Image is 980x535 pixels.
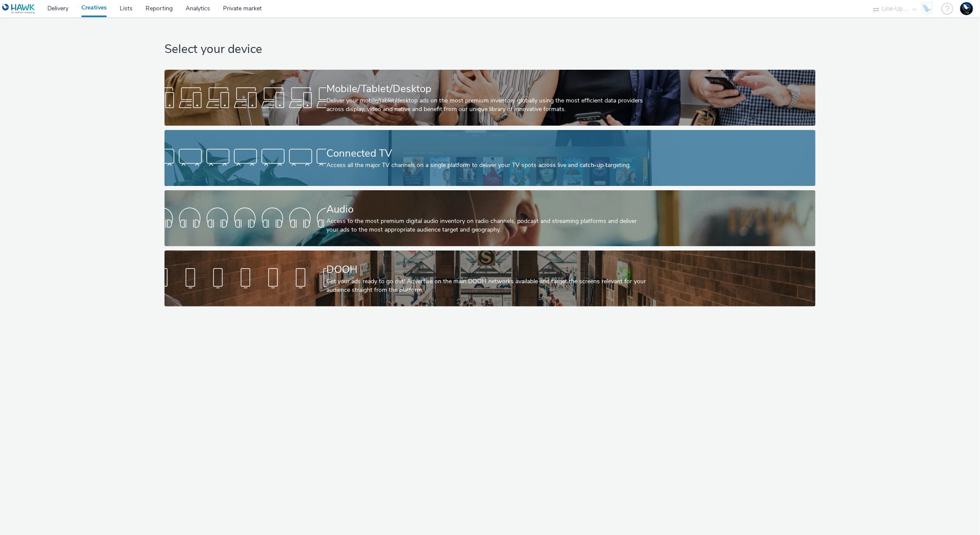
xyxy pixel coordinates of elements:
div: Deliver your mobile/tablet/desktop ads on the most premium inventory globally using the most effi... [326,96,650,114]
a: Connected TVAccess all the major TV channels on a single platform to deliver your TV spots across... [164,130,816,186]
a: DOOHGet your ads ready to go out! Advertise on the main DOOH networks available and target the sc... [164,250,816,306]
img: Support Hawk [960,2,973,15]
div: Access all the major TV channels on a single platform to deliver your TV spots across live and ca... [326,161,650,170]
img: undefined Logo [2,3,35,14]
div: Audio [326,202,650,217]
a: AudioAccess to the most premium digital audio inventory on radio channels, podcast and streaming ... [164,190,816,246]
img: Hawk Academy [921,2,933,15]
div: DOOH [326,262,650,277]
div: Mobile/Tablet/Desktop [326,81,650,96]
div: Access to the most premium digital audio inventory on radio channels, podcast and streaming platf... [326,217,650,235]
a: Mobile/Tablet/DesktopDeliver your mobile/tablet/desktop ads on the most premium inventory globall... [164,70,816,126]
a: Hawk Academy [921,2,937,15]
div: Connected TV [326,146,650,161]
div: Get your ads ready to go out! Advertise on the main DOOH networks available and target the screen... [326,277,650,295]
h1: Select your device [164,41,816,58]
